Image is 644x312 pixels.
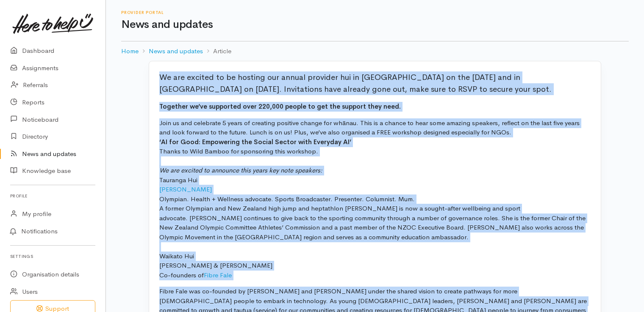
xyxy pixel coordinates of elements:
p: We are excited to be hosting our annual provider hui in [GEOGRAPHIC_DATA] on the [DATE] and in [G... [159,71,591,95]
a: News and updates [149,47,203,56]
h6: Profile [10,190,95,202]
p: Join us and celebrate 5 years of creating positive change for whānau. This is a chance to hear so... [159,118,591,280]
b: Together we’ve supported over 220,000 people to get the support they need. [159,102,401,110]
nav: breadcrumb [121,41,629,61]
a: [PERSON_NAME] [159,185,212,193]
li: Article [203,47,231,56]
h6: Settings [10,251,95,262]
h6: Provider Portal [121,10,629,15]
b: ‘AI for Good: Empowering the Social Sector with Everyday AI’ [159,138,351,146]
i: We are excited to announce this years key note speakers: [159,166,322,174]
a: Fibre Fale [204,271,232,279]
a: Home [121,47,139,56]
h1: News and updates [121,19,629,31]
